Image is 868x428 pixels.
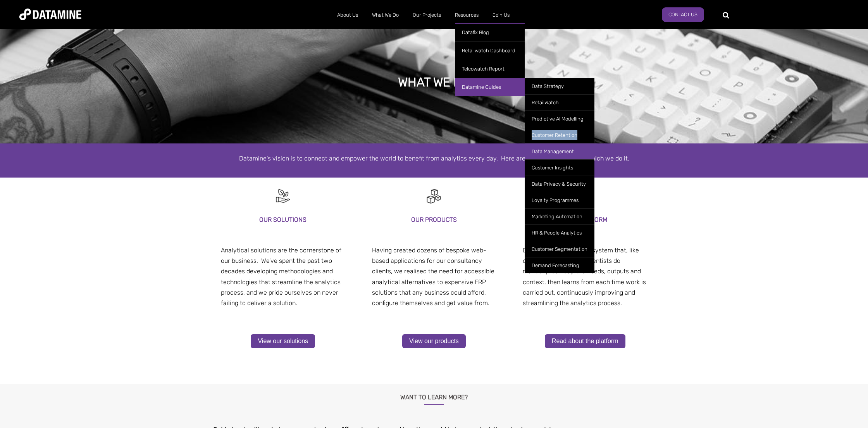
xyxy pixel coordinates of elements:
a: Data Privacy & Security [525,176,594,192]
a: Customer Segmentation [525,241,594,257]
a: Predictive AI Modelling [525,110,594,127]
a: Data Management [525,143,594,159]
h3: Our solutions [221,214,345,225]
a: Demand Forecasting [525,257,594,273]
a: HR & People Analytics [525,224,594,241]
a: Resources [448,5,486,25]
img: Digital Activation-1 [425,187,443,205]
h3: Want to learn more? [213,384,655,405]
a: What We Do [365,5,406,25]
a: RetailWatch [525,94,594,110]
span: Datamine has created a system that, like our consultancy data scientists do manually, can capture... [523,247,646,307]
a: Our Projects [406,5,448,25]
h3: our products [372,214,496,225]
img: Recruitment Black-10-1 [274,187,292,205]
a: Contact Us [662,7,704,22]
a: Loyalty Programmes [525,192,594,208]
a: View our solutions [251,334,315,348]
a: Join Us [486,5,517,25]
a: Data Strategy [525,78,594,94]
img: Datamine [19,9,81,20]
a: Retailwatch Dashboard [455,41,525,60]
span: our platform [372,232,407,240]
h1: what we do [398,74,470,91]
a: Telcowatch Report [455,60,525,78]
span: our platform [523,232,558,240]
h3: our platform [523,214,647,225]
span: Having created dozens of bespoke web-based applications for our consultancy clients, we realised ... [372,247,494,307]
a: Read about the platform [545,334,625,348]
a: Marketing Automation [525,208,594,224]
a: About Us [330,5,365,25]
a: View our products [402,334,466,348]
a: Datafix Blog [455,23,525,41]
p: Datamine's vision is to connect and empower the world to benefit from analytics every day. Here a... [213,153,655,164]
span: our platform [221,232,256,240]
a: Customer Insights [525,159,594,176]
span: Analytical solutions are the cornerstone of our business. We’ve spent the past two decades develo... [221,247,341,307]
a: Customer Retention [525,127,594,143]
a: Datamine Guides [455,78,525,96]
